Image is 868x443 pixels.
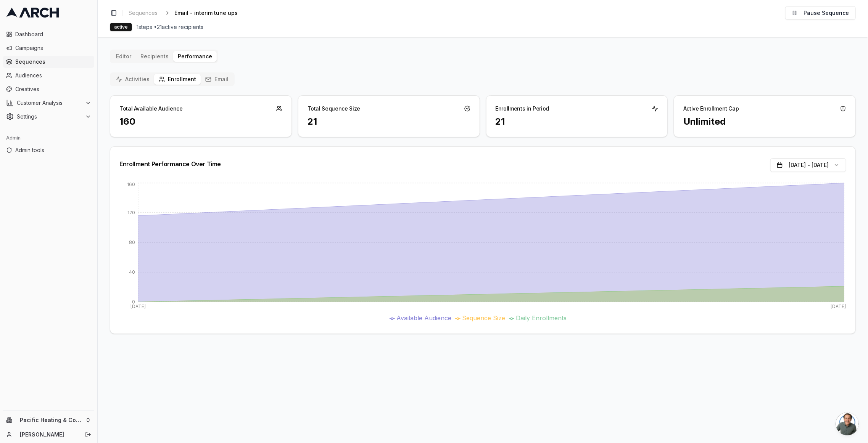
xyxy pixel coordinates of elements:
div: active [110,23,132,31]
tspan: [DATE] [130,303,146,309]
tspan: 0 [132,299,135,305]
span: Available Audience [396,314,451,322]
span: Campaigns [15,44,91,52]
div: Total Sequence Size [308,105,360,112]
tspan: [DATE] [831,303,846,309]
button: Editor [111,51,136,62]
span: Sequences [129,9,158,17]
button: Pause Sequence [785,6,856,20]
a: Sequences [3,56,94,68]
div: Enrollments in Period [496,105,549,112]
div: Enrollment Performance Over Time [119,161,221,167]
span: Admin tools [15,146,91,154]
div: Open chat [836,413,859,435]
span: Customer Analysis [17,99,82,107]
button: Log out [83,429,93,440]
div: 21 [308,116,470,128]
a: Dashboard [3,28,94,40]
tspan: 80 [129,239,135,245]
button: Pacific Heating & Cooling [3,414,94,426]
button: Email [201,74,233,85]
span: Settings [17,113,82,120]
button: [DATE] - [DATE] [770,158,846,172]
tspan: 40 [129,269,135,275]
a: [PERSON_NAME] [20,431,77,438]
a: Audiences [3,69,94,82]
a: Sequences [126,8,161,18]
div: Active Enrollment Cap [683,105,739,112]
span: Dashboard [15,30,91,38]
div: 21 [496,116,659,128]
span: Creatives [15,85,91,93]
a: Admin tools [3,144,94,156]
div: Unlimited [683,116,846,128]
span: Email - interim tune ups [174,9,238,17]
div: Admin [3,132,94,144]
span: Sequence Size [462,314,505,322]
button: Settings [3,111,94,123]
nav: breadcrumb [126,8,250,18]
button: Enrollment [154,74,201,85]
span: Pacific Heating & Cooling [20,417,82,424]
button: Customer Analysis [3,97,94,109]
tspan: 120 [127,210,135,215]
span: 1 steps • 21 active recipients [137,23,203,31]
div: 160 [119,116,282,128]
a: Campaigns [3,42,94,54]
button: Performance [173,51,217,62]
tspan: 160 [127,181,135,187]
span: Audiences [15,72,91,79]
a: Creatives [3,83,94,95]
button: Recipients [136,51,173,62]
div: Total Available Audience [119,105,183,112]
span: Daily Enrollments [516,314,567,322]
span: Sequences [15,58,91,66]
button: Activities [111,74,154,85]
